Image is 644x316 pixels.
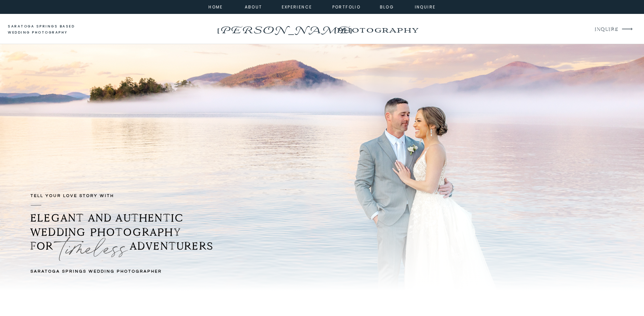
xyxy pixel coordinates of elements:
[207,3,225,9] a: home
[595,25,618,34] a: INQUIRE
[375,3,399,9] a: Blog
[413,3,438,9] a: inquire
[62,230,121,272] p: timeless
[31,269,162,274] b: Saratoga Springs Wedding Photographer
[245,3,260,9] a: about
[31,212,214,253] b: ELEGANT AND AUTHENTIC WEDDING PHOTOGRAPHY FOR ADVENTURERS
[215,22,353,33] a: [PERSON_NAME]
[31,194,114,198] b: TELL YOUR LOVE STORY with
[332,3,361,9] a: portfolio
[323,20,431,39] a: photography
[8,23,88,36] a: saratoga springs based wedding photography
[282,3,309,9] a: experience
